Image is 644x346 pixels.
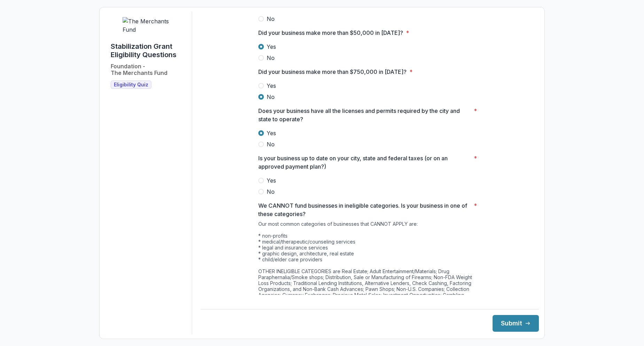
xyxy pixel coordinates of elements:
h1: Stabilization Grant Eligibility Questions [111,42,186,59]
p: Did your business make more than $750,000 in [DATE]? [258,68,407,76]
span: No [267,15,275,23]
span: No [267,140,275,148]
span: Yes [267,176,276,185]
span: Yes [267,129,276,137]
p: We CANNOT fund businesses in ineligible categories. Is your business in one of these categories? [258,201,471,218]
span: No [267,93,275,101]
p: Did your business make more than $50,000 in [DATE]? [258,29,403,37]
div: Our most common categories of businesses that CANNOT APPLY are: * non-profits * medical/therapeut... [258,221,481,307]
img: The Merchants Fund [123,17,175,34]
span: No [267,187,275,196]
h2: Foundation - The Merchants Fund [111,63,167,76]
span: No [267,54,275,62]
button: Submit [493,315,539,332]
p: Is your business up to date on your city, state and federal taxes (or on an approved payment plan?) [258,154,471,171]
p: Does your business have all the licenses and permits required by the city and state to operate? [258,107,471,123]
span: Yes [267,43,276,51]
span: Eligibility Quiz [114,82,148,88]
span: Yes [267,82,276,90]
